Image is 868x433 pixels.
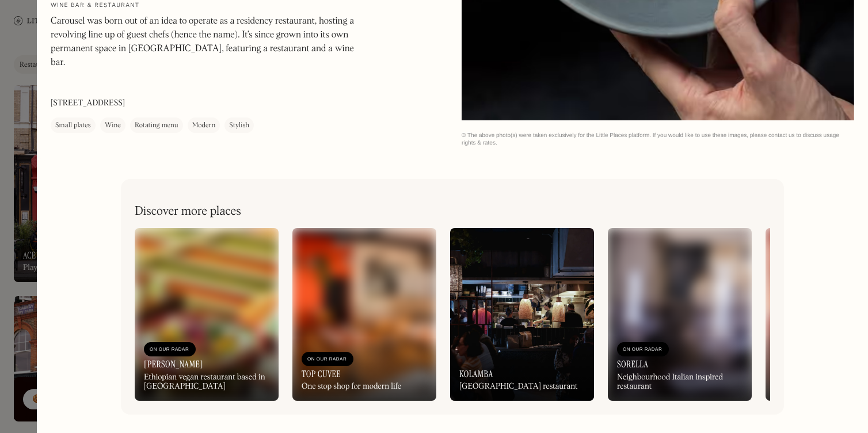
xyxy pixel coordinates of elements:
p: Carousel was born out of an idea to operate as a residency restaurant, hosting a revolving line u... [51,14,361,70]
div: Wine [105,120,121,131]
div: Stylish [229,120,249,131]
a: Kolamba[GEOGRAPHIC_DATA] restaurant [450,228,594,401]
h3: Kolamba [459,369,493,379]
p: [STREET_ADDRESS] [51,97,125,109]
p: ‍ [51,75,361,89]
h3: Top Cuvee [302,369,341,379]
div: On Our Radar [623,344,663,355]
div: Rotating menu [135,120,178,131]
h3: Sorella [617,359,648,370]
a: On Our Radar[PERSON_NAME]Ethiopian vegan restaurant based in [GEOGRAPHIC_DATA] [135,228,279,401]
div: One stop shop for modern life [302,382,401,392]
div: Ethiopian vegan restaurant based in [GEOGRAPHIC_DATA] [144,373,269,392]
div: On Our Radar [150,344,190,355]
div: On Our Radar [307,354,348,365]
div: Small plates [55,120,91,131]
a: On Our RadarTop CuveeOne stop shop for modern life [292,228,436,401]
div: Modern [192,120,216,131]
h3: [PERSON_NAME] [144,359,203,370]
div: [GEOGRAPHIC_DATA] restaurant [459,382,577,392]
div: © The above photo(s) were taken exclusively for the Little Places platform. If you would like to ... [462,132,854,147]
div: Neighbourhood Italian inspired restaurant [617,373,743,392]
a: On Our RadarSorellaNeighbourhood Italian inspired restaurant [608,228,752,401]
h2: Discover more places [135,204,241,219]
h2: Wine bar & restaurant [51,2,140,10]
